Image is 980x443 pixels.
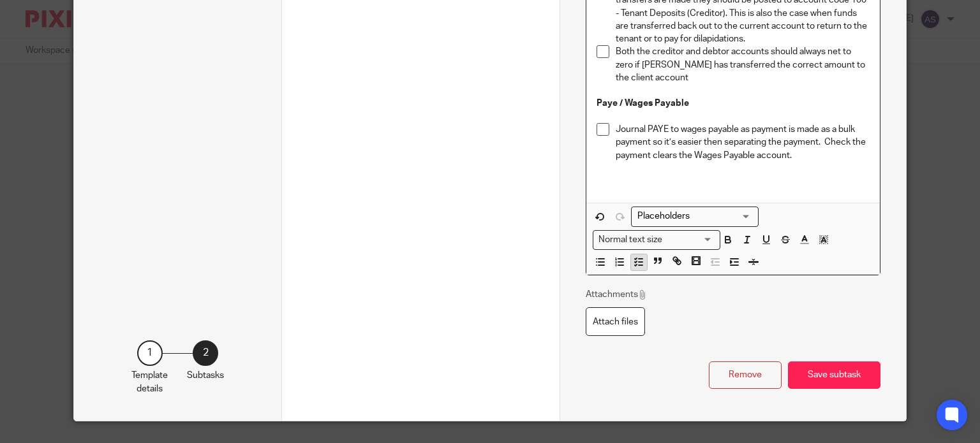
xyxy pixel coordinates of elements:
[631,207,759,226] div: Placeholders
[631,207,759,226] div: Search for option
[187,369,224,382] p: Subtasks
[709,361,782,389] button: Remove
[586,307,645,336] label: Attach files
[616,45,870,84] p: Both the creditor and debtor accounts should always net to zero if [PERSON_NAME] has transferred ...
[586,288,648,301] p: Attachments
[131,369,168,395] p: Template details
[616,123,870,162] p: Journal PAYE to wages payable as payment is made as a bulk payment so it’s easier then separating...
[593,230,720,250] div: Text styles
[596,233,665,247] span: Normal text size
[593,230,720,250] div: Search for option
[788,361,880,389] button: Save subtask
[193,340,218,366] div: 2
[633,210,751,223] input: Search for option
[667,233,713,247] input: Search for option
[137,340,163,366] div: 1
[597,99,689,108] strong: Paye / Wages Payable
